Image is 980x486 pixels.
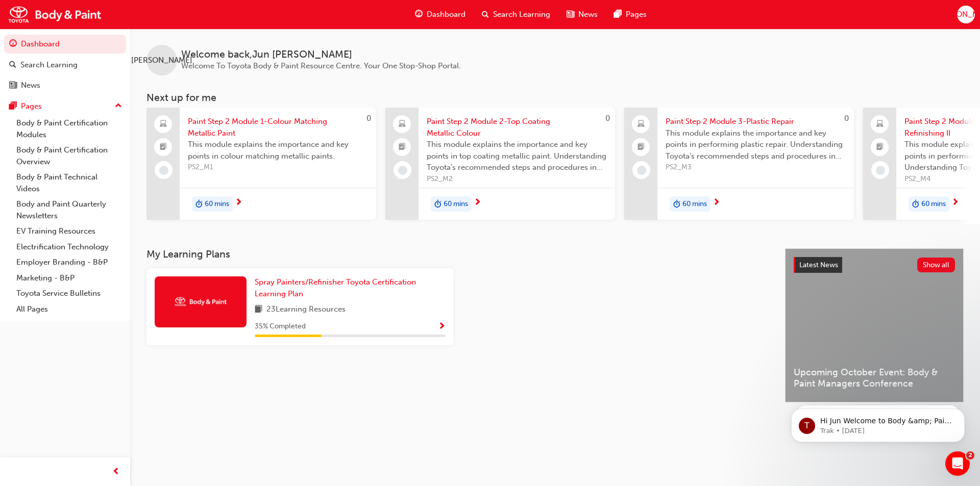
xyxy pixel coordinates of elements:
[12,196,126,223] a: Body and Paint Quarterly Newsletters
[966,451,974,459] span: 2
[12,115,126,142] a: Body & Paint Certification Modules
[415,8,423,21] span: guage-icon
[427,139,607,173] span: This module explains the importance and key points in top coating metallic paint. Understanding T...
[255,276,446,299] a: Spray Painters/Refinisher Toyota Certification Learning Plan
[876,141,884,154] span: booktick-icon
[4,97,126,116] button: Pages
[493,9,550,20] span: Search Learning
[606,4,655,25] a: pages-iconPages
[558,4,606,25] a: news-iconNews
[12,254,126,270] a: Employer Branding - B&P
[474,4,558,25] a: search-iconSearch Learning
[876,118,884,131] span: laptop-icon
[398,166,407,175] span: learningRecordVerb_NONE-icon
[4,33,126,97] button: DashboardSearch LearningNews
[12,301,126,317] a: All Pages
[912,197,919,211] span: duration-icon
[637,166,646,175] span: learningRecordVerb_NONE-icon
[181,61,461,70] span: Welcome To Toyota Body & Paint Resource Centre. Your One Stop-Shop Portal.
[399,118,406,131] span: laptop-icon
[235,198,242,208] span: next-icon
[666,162,846,173] span: PS2_M3
[366,114,371,123] span: 0
[385,108,615,220] a: 0Paint Step 2 Module 2-Top Coating Metallic ColourThis module explains the importance and key poi...
[957,6,975,23] button: [PERSON_NAME]
[173,295,229,308] img: Trak
[12,223,126,239] a: EV Training Resources
[951,198,959,208] span: next-icon
[945,451,970,476] iframe: Intercom live chat
[130,92,980,104] h3: Next up for me
[673,197,680,211] span: duration-icon
[666,116,846,127] span: Paint Step 2 Module 3-Plastic Repair
[876,166,885,175] span: learningRecordVerb_NONE-icon
[438,322,446,331] span: Show Progress
[605,114,610,123] span: 0
[188,162,368,173] span: PS2_M1
[9,40,17,49] span: guage-icon
[21,80,40,91] div: News
[205,198,229,210] span: 60 mins
[12,142,126,169] a: Body & Paint Certification Overview
[434,197,442,211] span: duration-icon
[9,102,17,111] span: pages-icon
[266,303,346,316] span: 23 Learning Resources
[159,166,168,175] span: learningRecordVerb_NONE-icon
[131,55,192,66] span: [PERSON_NAME]
[666,127,846,162] span: This module explains the importance and key points in performing plastic repair. Understanding To...
[614,8,622,21] span: pages-icon
[12,286,126,301] a: Toyota Service Bulletins
[160,141,167,154] span: booktick-icon
[9,61,16,70] span: search-icon
[638,141,645,154] span: booktick-icon
[146,108,376,220] a: 0Paint Step 2 Module 1-Colour Matching Metallic PaintThis module explains the importance and key ...
[474,198,481,208] span: next-icon
[21,100,42,112] div: Pages
[115,99,122,113] span: up-icon
[255,321,306,332] span: 35 % Completed
[160,118,167,131] span: laptop-icon
[188,139,368,162] span: This module explains the importance and key points in colour matching metallic paints.
[917,258,955,272] button: Show all
[785,248,964,402] a: Latest NewsShow allUpcoming October Event: Body & Paint Managers Conference
[20,59,78,71] div: Search Learning
[682,198,707,210] span: 60 mins
[399,141,406,154] span: booktick-icon
[112,466,120,478] span: prev-icon
[626,9,647,20] span: Pages
[195,197,203,211] span: duration-icon
[624,108,854,220] a: 0Paint Step 2 Module 3-Plastic RepairThis module explains the importance and key points in perfor...
[4,35,126,54] a: Dashboard
[844,114,849,123] span: 0
[567,8,574,21] span: news-icon
[181,49,461,61] span: Welcome back , Jun [PERSON_NAME]
[438,320,446,333] button: Show Progress
[794,257,955,273] a: Latest NewsShow all
[146,248,769,260] h3: My Learning Plans
[799,261,838,269] span: Latest News
[713,198,720,208] span: next-icon
[255,303,262,316] span: book-icon
[5,3,105,26] img: Trak
[4,56,126,74] a: Search Learning
[188,116,368,139] span: Paint Step 2 Module 1-Colour Matching Metallic Paint
[482,8,489,21] span: search-icon
[255,277,416,298] span: Spray Painters/Refinisher Toyota Certification Learning Plan
[427,173,607,185] span: PS2_M2
[4,76,126,95] a: News
[427,116,607,139] span: Paint Step 2 Module 2-Top Coating Metallic Colour
[407,4,474,25] a: guage-iconDashboard
[12,270,126,286] a: Marketing - B&P
[638,118,645,131] span: laptop-icon
[12,239,126,255] a: Electrification Technology
[12,169,126,196] a: Body & Paint Technical Videos
[794,367,955,390] span: Upcoming October Event: Body & Paint Managers Conference
[578,9,598,20] span: News
[921,198,946,210] span: 60 mins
